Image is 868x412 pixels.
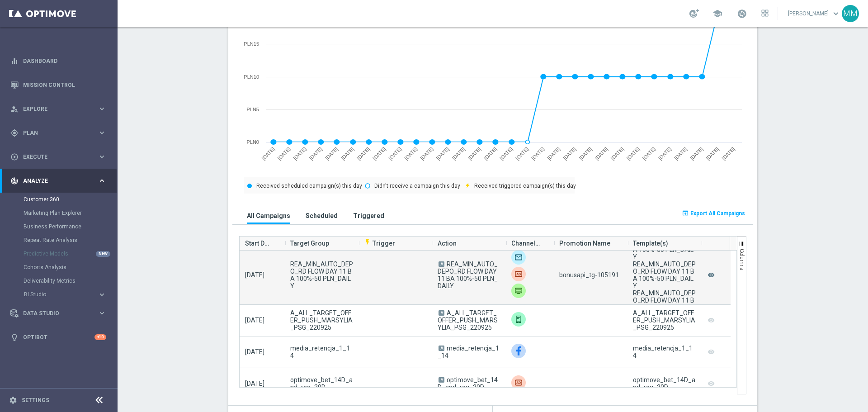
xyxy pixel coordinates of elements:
[705,146,720,161] text: [DATE]
[24,260,117,274] div: Cohorts Analysis
[739,249,745,270] span: Columns
[10,105,98,113] div: Explore
[438,260,498,289] span: REA_MIN_AUTO_DEPO_RD FLOW DAY 11 BA 100%-50 PLN_DAILY
[10,57,107,65] button: equalizer Dashboard
[387,146,402,161] text: [DATE]
[24,277,94,284] a: Deliverability Metrics
[24,233,117,247] div: Repeat Rate Analysis
[712,9,722,19] span: school
[511,234,541,252] span: Channel(s)
[514,146,529,161] text: [DATE]
[22,398,49,403] a: Settings
[633,345,696,359] div: media_retencja_1_14
[290,309,353,331] span: A_ALL_TARGET_OFFER_PUSH_MARSYLIA_PSG_220925
[559,271,619,279] span: bonusapi_tg-105191
[435,146,450,161] text: [DATE]
[511,312,526,327] img: XtremePush
[290,234,329,252] span: Target Group
[530,146,545,161] text: [DATE]
[10,129,98,137] div: Plan
[24,196,94,203] a: Customer 360
[511,267,526,281] img: Pop-up
[23,311,98,316] span: Data Studio
[633,309,696,331] div: A_ALL_TARGET_OFFER_PUSH_MARSYLIA_PSG_220925
[578,146,593,161] text: [DATE]
[98,152,106,161] i: keyboard_arrow_right
[353,212,384,220] h3: Triggered
[24,264,94,271] a: Cohorts Analysis
[245,207,292,224] button: All Campaigns
[98,309,106,317] i: keyboard_arrow_right
[707,269,716,281] i: remove_red_eye
[351,207,387,224] button: Triggered
[23,73,106,97] a: Mission Control
[673,146,688,161] text: [DATE]
[10,81,107,89] button: Mission Control
[10,129,107,137] button: gps_fixed Plan keyboard_arrow_right
[10,334,107,341] button: lightbulb Optibot +10
[290,376,353,391] span: optimove_bet_14D_and_reg_30D
[438,309,498,331] span: A_ALL_TARGET_OFFER_PUSH_MARSYLIA_PSG_220925
[682,209,689,217] i: open_in_browser
[24,237,94,244] a: Repeat Rate Analysis
[244,74,259,80] text: PLN10
[23,130,98,136] span: Plan
[10,105,107,113] button: person_search Explore keyboard_arrow_right
[467,146,482,161] text: [DATE]
[511,284,526,298] img: Private message
[439,261,444,267] span: A
[721,146,736,161] text: [DATE]
[10,325,106,349] div: Optibot
[23,106,98,112] span: Explore
[24,292,89,297] span: BI Studio
[10,177,98,185] div: Analyze
[247,212,290,220] h3: All Campaigns
[340,146,355,161] text: [DATE]
[633,289,696,318] div: REA_MIN_AUTO_DEPO_RD FLOW DAY 11 BA 100%-50 PLN_DAILY
[364,240,395,247] span: Trigger
[438,345,499,359] span: media_retencja_1_14
[633,376,696,391] div: optimove_bet_14D_and_reg_30D
[303,207,340,224] button: Scheduled
[10,153,98,161] div: Execute
[842,5,859,22] div: MM
[420,146,434,161] text: [DATE]
[23,49,106,73] a: Dashboard
[451,146,466,161] text: [DATE]
[594,146,609,161] text: [DATE]
[439,377,444,383] span: A
[24,223,94,230] a: Business Performance
[483,146,498,161] text: [DATE]
[403,146,418,161] text: [DATE]
[10,177,19,185] i: track_changes
[610,146,625,161] text: [DATE]
[246,139,259,145] text: PLN0
[24,193,117,206] div: Customer 360
[642,146,656,161] text: [DATE]
[277,146,292,161] text: [DATE]
[511,250,526,265] img: Optimail
[10,105,19,113] i: person_search
[10,73,106,97] div: Mission Control
[244,41,259,47] text: PLN15
[306,212,338,220] h3: Scheduled
[633,260,696,289] div: REA_MIN_AUTO_DEPO_RD FLOW DAY 11 BA 100%-50 PLN_DAILY
[511,375,526,390] img: Criteo
[10,310,107,317] div: Data Studio keyboard_arrow_right
[290,260,353,289] span: REA_MIN_AUTO_DEPO_RD FLOW DAY 11 BA 100%-50 PLN_DAILY
[245,234,272,252] span: Start Date
[24,292,98,297] div: BI Studio
[24,247,117,260] div: Predictive Models
[290,345,353,359] span: media_retencja_1_14
[10,153,107,161] button: play_circle_outline Execute keyboard_arrow_right
[245,271,264,279] span: [DATE]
